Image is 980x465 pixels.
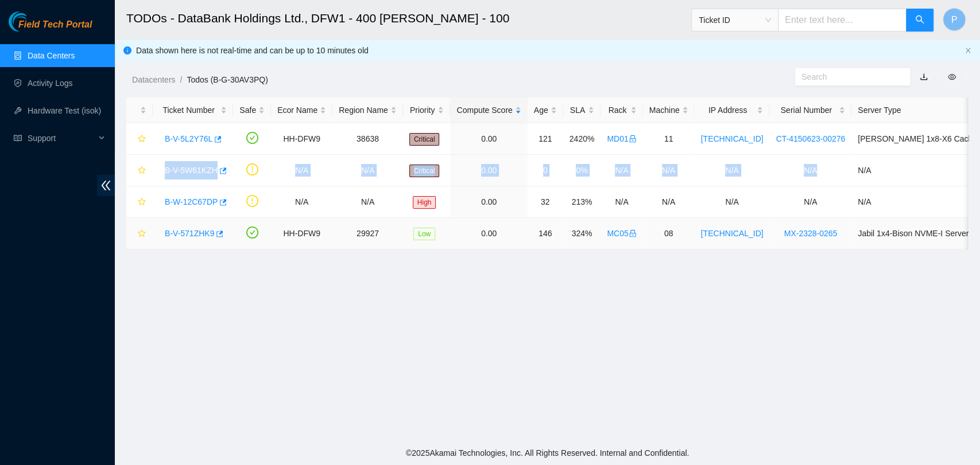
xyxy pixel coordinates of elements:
[180,75,182,84] span: /
[271,186,332,218] td: N/A
[964,47,971,54] button: close
[332,218,403,249] td: 29927
[778,9,907,32] input: Enter text here...
[413,228,435,240] span: Low
[643,186,695,218] td: N/A
[450,123,527,155] td: 0.00
[607,229,636,238] a: MC05lock
[911,68,936,86] button: download
[138,198,146,207] span: star
[9,21,92,36] a: Akamai TechnologiesField Tech Portal
[701,134,764,143] a: [TECHNICAL_ID]
[528,186,563,218] td: 32
[28,79,73,88] a: Activity Logs
[133,193,146,211] button: star
[133,224,146,243] button: star
[332,155,403,186] td: N/A
[165,197,218,206] a: B-W-12C67DP
[915,15,924,26] span: search
[450,155,527,186] td: 0.00
[769,186,851,218] td: N/A
[601,155,642,186] td: N/A
[246,163,258,175] span: exclamation-circle
[920,72,928,81] a: download
[9,11,58,32] img: Akamai Technologies
[413,196,436,209] span: High
[246,226,258,239] span: check-circle
[271,218,332,249] td: HH-DFW9
[165,134,212,143] a: B-V-5L2Y76L
[138,166,146,175] span: star
[187,75,268,84] a: Todos (B-G-30AV3PQ)
[271,123,332,155] td: HH-DFW9
[948,73,956,81] span: eye
[699,11,771,29] span: Ticket ID
[643,218,695,249] td: 08
[332,186,403,218] td: N/A
[409,133,440,146] span: Critical
[943,8,966,31] button: P
[695,186,770,218] td: N/A
[629,135,637,143] span: lock
[784,229,837,238] a: MX-2328-0265
[643,123,695,155] td: 11
[165,166,218,175] a: B-V-5W61KZH
[28,106,101,115] a: Hardware Test (isok)
[601,186,642,218] td: N/A
[629,229,637,237] span: lock
[801,71,894,83] input: Search
[133,161,146,179] button: star
[246,195,258,207] span: exclamation-circle
[133,130,146,148] button: star
[28,127,95,150] span: Support
[18,19,92,30] span: Field Tech Portal
[906,9,933,32] button: search
[450,186,527,218] td: 0.00
[563,186,601,218] td: 213%
[607,134,636,143] a: MD01lock
[776,134,845,143] a: CT-4150623-00276
[115,441,980,465] footer: © 2025 Akamai Technologies, Inc. All Rights Reserved. Internal and Confidential.
[14,134,22,142] span: read
[951,13,958,27] span: P
[271,155,332,186] td: N/A
[563,155,601,186] td: 0%
[246,132,258,144] span: check-circle
[450,218,527,249] td: 0.00
[563,218,601,249] td: 324%
[769,155,851,186] td: N/A
[528,218,563,249] td: 146
[332,123,403,155] td: 38638
[563,123,601,155] td: 2420%
[28,51,75,60] a: Data Centers
[132,75,175,84] a: Datacenters
[528,155,563,186] td: 0
[165,229,214,238] a: B-V-571ZHK9
[97,175,115,196] span: double-left
[695,155,770,186] td: N/A
[701,229,764,238] a: [TECHNICAL_ID]
[643,155,695,186] td: N/A
[528,123,563,155] td: 121
[964,47,971,54] span: close
[138,135,146,144] span: star
[409,165,440,177] span: Critical
[138,229,146,239] span: star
